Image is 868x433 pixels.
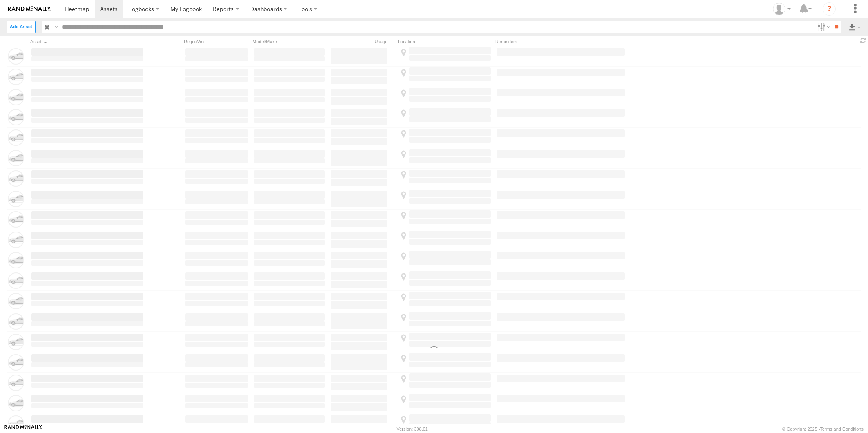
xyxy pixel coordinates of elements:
[30,39,145,45] div: Click to Sort
[823,2,836,16] i: ?
[814,21,832,33] label: Search Filter Options
[820,426,864,431] a: Terms and Conditions
[7,21,36,33] label: Create New Asset
[398,39,492,45] div: Location
[4,425,42,433] a: Visit our Website
[770,3,794,15] div: Zarni Lwin
[329,39,395,45] div: Usage
[253,39,326,45] div: Model/Make
[858,37,868,45] span: Refresh
[848,21,861,33] label: Export results as...
[495,39,626,45] div: Reminders
[397,426,428,431] div: Version: 308.01
[8,6,51,12] img: rand-logo.svg
[52,21,59,33] label: Search Query
[782,426,864,431] div: © Copyright 2025 -
[184,39,249,45] div: Rego./Vin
